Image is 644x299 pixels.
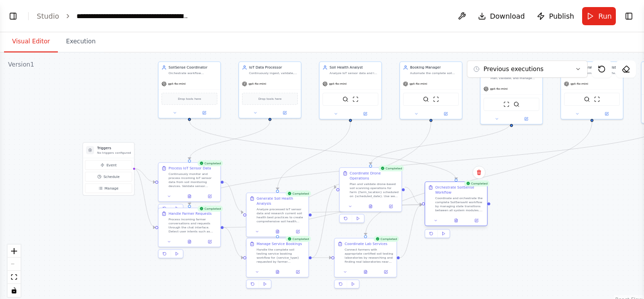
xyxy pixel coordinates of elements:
span: gpt-4o-mini [490,87,508,91]
div: Booking Manager [410,65,459,70]
div: Version 1 [8,61,34,69]
g: Edge from 72e74f7e-f0f8-43d7-aed7-0ecb5bb1b9e2 to 00ec99bb-435d-4e69-b452-97bf6ee4bd9b [400,202,422,260]
button: Event [85,160,132,170]
div: Coordinate and orchestrate the complete SoilSenseAI workflow by managing state transitions betwee... [435,196,484,212]
div: Completed [464,181,490,187]
g: Edge from 406c72e7-b549-4ae6-8f52-279e016ee159 to 00ec99bb-435d-4e69-b452-97bf6ee4bd9b [187,121,459,180]
div: Coordinate Lab Services [345,242,387,247]
span: gpt-4o-mini [571,82,588,86]
img: ScrapeWebsiteTool [504,101,510,107]
div: Analyze processed IoT sensor data and research current soil health best practices to create compr... [257,207,305,223]
div: Completed [285,191,311,197]
g: Edge from 3b731dc1-8dea-4ac9-8c50-60f47e9aae51 to 00ec99bb-435d-4e69-b452-97bf6ee4bd9b [224,202,422,230]
button: Run [582,7,616,25]
div: CompletedCoordinate Drone OperationsPlan and validate drone-based soil scanning operations for fa... [339,167,402,225]
img: ScrapeWebsiteTool [353,96,359,102]
span: Drop tools here [258,96,281,101]
div: Completed [197,160,223,166]
button: Open in side panel [468,217,485,223]
div: Generate Soil Health Analysis [257,196,305,206]
g: Edge from 3b731dc1-8dea-4ac9-8c50-60f47e9aae51 to 4074fa9c-dbd5-47dc-a22c-a4ad712ef604 [224,225,244,260]
span: Drop tools here [178,96,201,101]
button: View output [179,238,200,245]
g: Edge from 4074fa9c-dbd5-47dc-a22c-a4ad712ef604 to 72e74f7e-f0f8-43d7-aed7-0ecb5bb1b9e2 [312,255,332,260]
span: Schedule [104,174,120,179]
button: fit view [8,271,21,284]
div: CompletedManage Service BookingsHandle the complete soil testing service booking workflow for {se... [246,238,309,291]
span: Event [107,162,117,167]
div: Completed [197,206,223,212]
button: Show left sidebar [6,9,20,23]
div: Analyze IoT sensor data and lab results to generate comprehensive soil health insights, create AI... [330,71,378,75]
button: Open in side panel [271,110,299,116]
button: Open in side panel [289,228,306,234]
button: Open in side panel [382,203,399,209]
span: Publish [549,11,574,21]
div: CompletedHandle Farmer RequestsProcess incoming farmer conversations and requests through the cha... [158,208,221,261]
button: Open in side panel [593,111,621,117]
button: Delete node [472,166,486,179]
g: Edge from 8fdc38ad-307e-4119-b91d-aeda01bd69ba to b072acd9-0543-4e10-bb7b-7209272e7c31 [224,180,244,215]
button: View output [179,193,200,199]
button: Open in side panel [201,238,218,245]
button: Manage [85,184,132,193]
button: Show right sidebar [622,9,636,23]
div: Handle the complete soil testing service booking workflow for {service_type} requested by farmer ... [257,248,305,264]
span: gpt-4o-mini [249,82,266,86]
button: Open in side panel [377,269,394,275]
g: Edge from d0e576c7-db05-46a8-9ea3-5092efc64f25 to fec53157-88a0-4e52-bad5-45b7e0d0b710 [368,122,514,165]
button: Open in side panel [432,111,460,117]
p: No triggers configured [97,151,131,155]
div: CompletedCoordinate Lab ServicesConnect farmers with appropriate certified soil testing laborator... [334,238,397,291]
div: Manage Service Bookings [257,242,302,247]
div: Soil Health AnalystAnalyze IoT sensor data and lab results to generate comprehensive soil health ... [319,62,382,119]
button: View output [445,217,466,223]
nav: breadcrumb [37,11,190,21]
div: Plan, validate, and manage drone-based soil scanning operations by coordinating with weather serv... [491,76,539,80]
div: TriggersNo triggers configuredEventScheduleManage [83,142,134,196]
div: Booking ManagerAutomate the complete soil testing service booking workflow including service vali... [399,62,462,119]
button: View output [355,269,376,275]
button: View output [267,228,288,234]
g: Edge from 4074fa9c-dbd5-47dc-a22c-a4ad712ef604 to fec53157-88a0-4e52-bad5-45b7e0d0b710 [312,185,337,260]
h3: Triggers [97,146,131,151]
span: Previous executions [484,65,543,73]
a: Studio [37,12,59,20]
div: Continuously monitor and process incoming IoT sensor data from soil monitoring devices. Validate ... [169,172,217,188]
div: React Flow controls [8,245,21,297]
img: SerperDevTool [343,96,349,102]
button: toggle interactivity [8,284,21,297]
div: Completed [285,236,311,242]
span: Run [598,11,612,21]
div: IoT Data ProcessorContinuously ingest, validate, and process real-time IoT sensor data from soil ... [238,62,301,118]
div: SoilSense CoordinatorOrchestrate workflow transitions between all SoilSenseAI modules, manage use... [158,62,221,118]
div: Process incoming farmer conversations and requests through the chat interface. Detect user intent... [169,217,217,233]
div: Continuously ingest, validate, and process real-time IoT sensor data from soil monitoring devices... [249,71,298,75]
div: Plan and validate drone-based soil scanning operations for farm {farm_location} scheduled on {sch... [350,182,398,198]
g: Edge from triggers to 8fdc38ad-307e-4119-b91d-aeda01bd69ba [134,166,155,185]
div: IoT Data Processor [249,65,298,70]
button: View output [360,203,381,209]
span: gpt-4o-mini [168,82,186,86]
button: Open in side panel [512,116,541,122]
span: Download [490,11,525,21]
div: Orchestrate SoilSense Workflow [435,185,484,195]
div: Completed [373,236,399,242]
g: Edge from f6a8efeb-c912-4192-8a0c-4fa8e42e1fa6 to 4074fa9c-dbd5-47dc-a22c-a4ad712ef604 [275,122,434,235]
div: Drone Operations CoordinatorPlan, validate, and manage drone-based soil scanning operations by co... [480,62,543,125]
span: gpt-4o-mini [410,82,427,86]
div: CompletedGenerate Soil Health AnalysisAnalyze processed IoT sensor data and research current soil... [246,193,309,251]
button: Download [474,7,529,25]
button: Previous executions [467,61,588,78]
div: Orchestrate workflow transitions between all SoilSenseAI modules, manage user sessions, route int... [169,71,217,75]
button: Open in side panel [351,111,380,117]
button: Open in side panel [201,193,218,199]
img: ScrapeWebsiteTool [433,96,439,102]
g: Edge from a40b8073-bf96-4754-9b22-62573e18ec89 to 72e74f7e-f0f8-43d7-aed7-0ecb5bb1b9e2 [363,122,595,235]
button: zoom in [8,245,21,258]
button: Schedule [85,172,132,182]
img: ScrapeWebsiteTool [594,96,600,102]
img: SerperDevTool [423,96,429,102]
g: Edge from triggers to 3b731dc1-8dea-4ac9-8c50-60f47e9aae51 [134,166,155,230]
img: SerperDevTool [514,101,520,107]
